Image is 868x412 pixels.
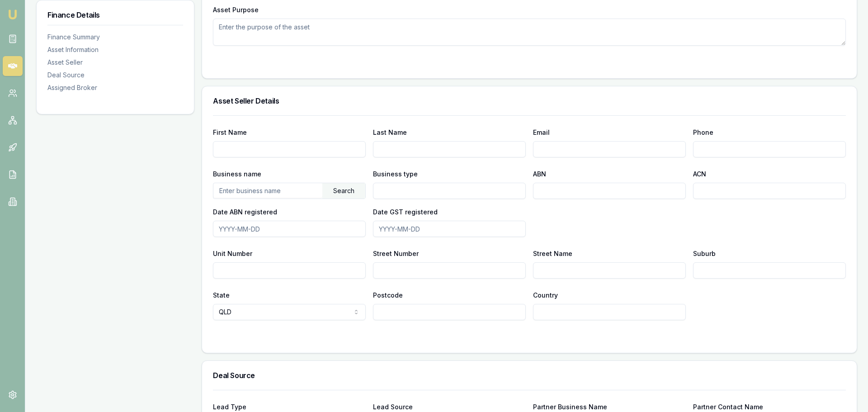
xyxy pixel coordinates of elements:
label: Date ABN registered [213,208,277,216]
label: Unit Number [213,250,252,257]
label: Lead Source [373,403,413,411]
label: Partner Business Name [533,403,607,411]
label: Date GST registered [373,208,438,216]
label: State [213,291,230,299]
label: Lead Type [213,403,246,411]
label: Phone [693,128,713,136]
div: Deal Source [47,71,183,80]
label: ACN [693,170,706,178]
h3: Asset Seller Details [213,97,846,104]
div: Search [322,183,365,199]
label: Business type [373,170,418,178]
label: Postcode [373,291,403,299]
input: YYYY-MM-DD [213,221,366,237]
label: Partner Contact Name [693,403,763,411]
img: emu-icon-u.png [7,9,18,20]
label: Country [533,291,558,299]
div: Asset Seller [47,58,183,67]
label: ABN [533,170,546,178]
label: Street Name [533,250,572,257]
label: Asset Purpose [213,6,259,14]
label: Business name [213,170,261,178]
label: Email [533,128,550,136]
h3: Deal Source [213,372,846,379]
div: Asset Information [47,45,183,54]
input: YYYY-MM-DD [373,221,526,237]
div: Finance Summary [47,33,183,42]
label: Street Number [373,250,419,257]
input: Enter business name [213,183,322,198]
label: Suburb [693,250,716,257]
label: Last Name [373,128,407,136]
h3: Finance Details [47,11,183,19]
label: First Name [213,128,247,136]
div: Assigned Broker [47,83,183,92]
